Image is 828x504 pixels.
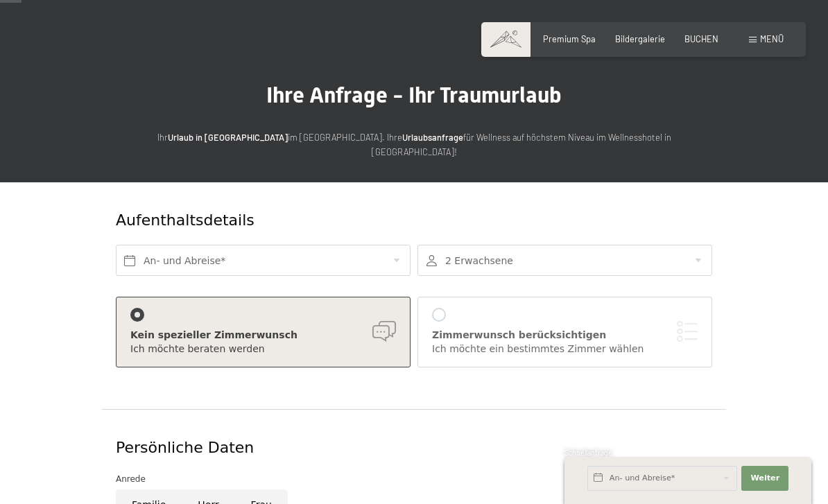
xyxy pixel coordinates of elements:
div: Anrede [116,472,712,486]
span: Weiter [750,473,779,484]
div: Kein spezieller Zimmerwunsch [130,329,396,342]
a: Bildergalerie [615,33,665,44]
strong: Urlaubsanfrage [402,132,463,143]
a: BUCHEN [684,33,718,44]
div: Zimmerwunsch berücksichtigen [432,329,698,342]
div: Persönliche Daten [116,437,712,459]
p: Ihr im [GEOGRAPHIC_DATA]. Ihre für Wellness auf höchstem Niveau im Wellnesshotel in [GEOGRAPHIC_D... [137,130,691,159]
div: Ich möchte beraten werden [130,342,396,356]
a: Premium Spa [543,33,596,44]
button: Weiter [741,466,788,491]
div: Aufenthaltsdetails [116,210,612,232]
span: Ihre Anfrage - Ihr Traumurlaub [266,82,562,108]
strong: Urlaub in [GEOGRAPHIC_DATA] [168,132,288,143]
span: Menü [760,33,784,44]
div: Ich möchte ein bestimmtes Zimmer wählen [432,342,698,356]
span: Schnellanfrage [564,449,612,457]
